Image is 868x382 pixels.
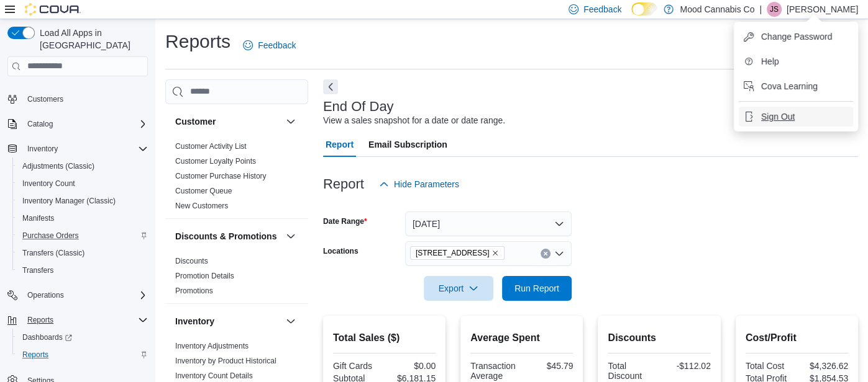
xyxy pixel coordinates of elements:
[22,288,148,303] span: Operations
[175,187,232,195] a: Customer Queue
[17,347,148,362] span: Reports
[175,115,216,128] h3: Customer
[175,202,228,210] a: New Customers
[386,361,436,371] div: $0.00
[175,286,213,295] a: Promotions
[17,211,148,226] span: Manifests
[22,196,116,206] span: Inventory Manager (Classic)
[12,210,153,227] button: Manifests
[22,141,148,156] span: Inventory
[27,144,58,154] span: Inventory
[17,193,148,208] span: Inventory Manager (Classic)
[746,331,848,345] h2: Cost/Profit
[22,350,48,360] span: Reports
[22,231,79,241] span: Purchase Orders
[175,272,234,280] a: Promotion Details
[22,117,148,131] span: Catalog
[17,176,80,191] a: Inventory Count
[680,2,754,17] p: Mood Cannabis Co
[2,140,153,158] button: Inventory
[541,249,550,259] button: Clear input
[283,229,298,244] button: Discounts & Promotions
[323,246,359,256] label: Locations
[17,347,53,362] a: Reports
[175,357,276,365] a: Inventory by Product Historical
[470,361,519,381] div: Transaction Average
[27,119,53,129] span: Catalog
[323,177,364,192] h3: Report
[175,172,267,180] a: Customer Purchase History
[175,271,234,281] span: Promotion Details
[761,55,779,68] span: Help
[17,330,77,345] a: Dashboards
[22,332,72,342] span: Dashboards
[767,2,782,17] div: Jazmine Strand
[470,331,573,345] h2: Average Spent
[17,176,148,191] span: Inventory Count
[22,288,69,303] button: Operations
[17,193,121,208] a: Inventory Manager (Classic)
[12,227,153,244] button: Purchase Orders
[22,92,68,107] a: Customers
[608,361,657,381] div: Total Discount
[175,371,253,380] a: Inventory Count Details
[787,2,858,17] p: [PERSON_NAME]
[491,249,499,257] button: Remove 3923 Victoria Ave from selection in this group
[12,346,153,363] button: Reports
[22,213,54,223] span: Manifests
[22,265,53,275] span: Transfers
[35,27,148,51] span: Load All Apps in [GEOGRAPHIC_DATA]
[165,29,231,54] h1: Reports
[238,33,301,58] a: Feedback
[17,330,148,345] span: Dashboards
[22,91,148,107] span: Customers
[410,246,505,260] span: 3923 Victoria Ave
[175,230,276,242] h3: Discounts & Promotions
[374,172,464,197] button: Hide Parameters
[323,99,394,114] h3: End Of Day
[175,315,281,327] button: Inventory
[175,171,267,181] span: Customer Purchase History
[323,216,367,226] label: Date Range
[175,341,249,351] span: Inventory Adjustments
[12,192,153,210] button: Inventory Manager (Classic)
[17,159,99,174] a: Adjustments (Classic)
[17,263,148,278] span: Transfers
[326,132,354,157] span: Report
[554,249,564,259] button: Open list of options
[12,158,153,175] button: Adjustments (Classic)
[12,175,153,192] button: Inventory Count
[165,254,308,303] div: Discounts & Promotions
[323,114,505,127] div: View a sales snapshot for a date or date range.
[283,314,298,329] button: Inventory
[17,211,59,226] a: Manifests
[2,90,153,108] button: Customers
[662,361,711,371] div: -$112.02
[368,132,447,157] span: Email Subscription
[739,107,853,127] button: Sign Out
[431,276,486,301] span: Export
[514,282,559,295] span: Run Report
[22,248,85,258] span: Transfers (Classic)
[175,230,281,242] button: Discounts & Promotions
[175,342,249,350] a: Inventory Adjustments
[283,114,298,129] button: Customer
[22,141,63,156] button: Inventory
[175,256,208,266] span: Discounts
[22,161,94,171] span: Adjustments (Classic)
[175,286,213,296] span: Promotions
[17,228,148,243] span: Purchase Orders
[631,2,657,16] input: Dark Mode
[175,156,256,166] span: Customer Loyalty Points
[175,142,247,151] a: Customer Activity List
[608,331,710,345] h2: Discounts
[761,110,795,123] span: Sign Out
[17,246,148,260] span: Transfers (Classic)
[323,79,338,94] button: Next
[333,361,382,371] div: Gift Cards
[175,315,214,327] h3: Inventory
[770,2,779,17] span: JS
[502,276,572,301] button: Run Report
[799,361,848,371] div: $4,326.62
